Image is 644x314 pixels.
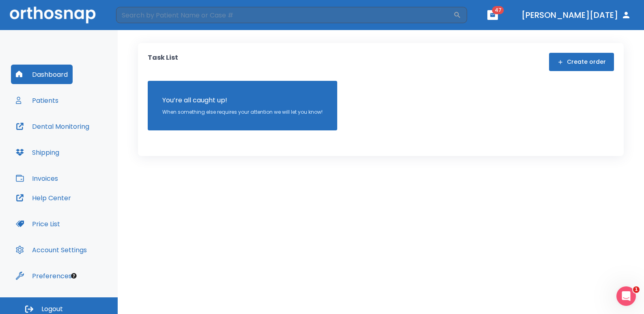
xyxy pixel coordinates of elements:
[11,188,76,208] button: Help Center
[616,286,636,306] iframe: Intercom live chat
[11,65,73,84] button: Dashboard
[11,169,63,188] button: Invoices
[116,7,453,23] input: Search by Patient Name or Case #
[148,53,178,71] p: Task List
[11,266,77,286] button: Preferences
[11,240,92,260] button: Account Settings
[11,117,94,136] button: Dental Monitoring
[11,91,63,110] button: Patients
[11,214,65,234] button: Price List
[70,272,78,279] div: Tooltip anchor
[518,8,634,22] button: [PERSON_NAME][DATE]
[10,6,96,23] img: Orthosnap
[633,286,640,293] span: 1
[41,305,63,314] span: Logout
[162,108,323,116] p: When something else requires your attention we will let you know!
[11,143,64,162] button: Shipping
[492,6,504,14] span: 47
[549,53,614,71] button: Create order
[162,95,323,105] p: You’re all caught up!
